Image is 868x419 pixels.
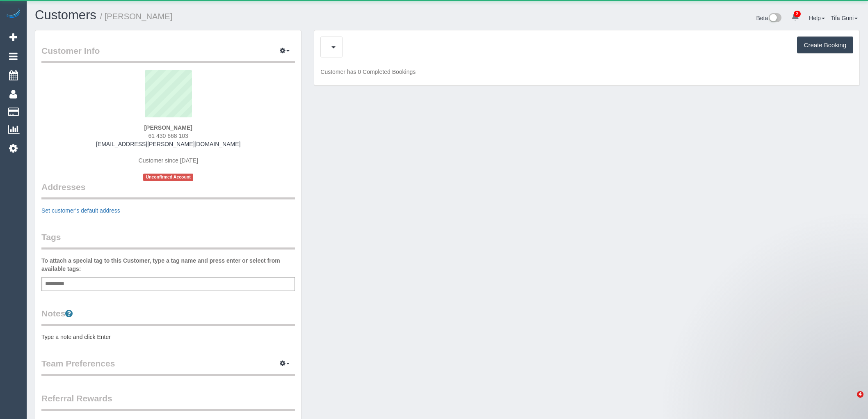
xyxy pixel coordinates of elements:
iframe: Intercom live chat [840,391,860,411]
legend: Referral Rewards [41,392,295,411]
img: New interface [768,13,781,24]
legend: Tags [41,231,295,250]
a: Beta [756,15,781,21]
span: Customer since [DATE] [139,157,198,164]
label: To attach a special tag to this Customer, type a tag name and press enter or select from availabl... [41,256,295,273]
span: 4 [857,391,863,398]
button: Create Booking [797,37,853,54]
a: [EMAIL_ADDRESS][PERSON_NAME][DOMAIN_NAME] [96,141,240,147]
legend: Customer Info [41,45,295,63]
p: Customer has 0 Completed Bookings [320,68,853,76]
pre: Type a note and click Enter [41,333,295,341]
a: Set customer's default address [41,207,120,214]
span: 2 [794,11,801,17]
span: 61 430 668 103 [148,133,188,139]
img: Automaid Logo [5,8,21,20]
span: Unconfirmed Account [143,174,193,181]
a: 2 [787,8,803,26]
a: Help [809,15,825,21]
strong: [PERSON_NAME] [144,124,192,131]
a: Customers [35,8,96,22]
small: / [PERSON_NAME] [100,12,173,21]
legend: Team Preferences [41,357,295,376]
a: Tifa Guni [831,15,858,21]
legend: Notes [41,307,295,326]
